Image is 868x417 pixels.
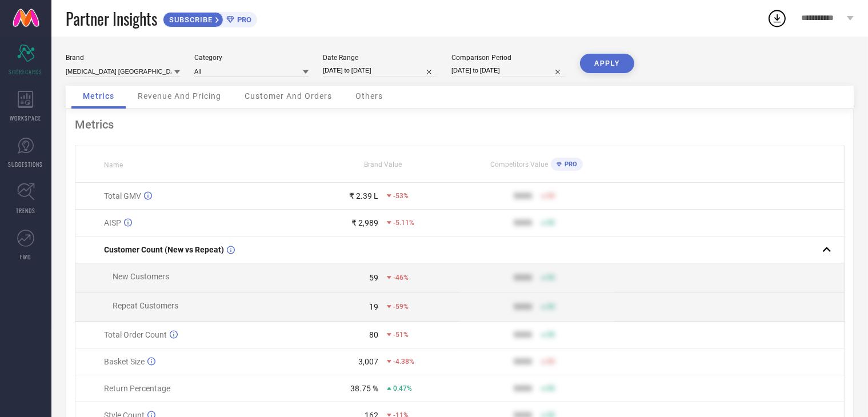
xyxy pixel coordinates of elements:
span: PRO [562,161,577,168]
div: 9999 [514,384,533,393]
div: 9999 [514,330,533,339]
div: Category [194,54,309,62]
div: 59 [369,273,378,282]
span: -5.11% [393,219,414,227]
div: 9999 [514,191,533,201]
input: Select date range [323,65,437,77]
span: Basket Size [104,357,145,366]
span: -46% [393,274,409,282]
span: SUGGESTIONS [9,160,43,169]
div: 9999 [514,273,533,282]
span: Name [104,161,123,169]
a: SUBSCRIBEPRO [163,9,257,27]
span: SCORECARDS [9,67,43,76]
span: New Customers [113,272,169,281]
span: Repeat Customers [113,301,178,310]
div: 19 [369,302,378,311]
div: 9999 [514,357,533,366]
span: FWD [21,252,31,261]
span: 50 [547,331,555,339]
span: 50 [547,219,555,227]
span: Customer And Orders [245,91,332,101]
span: TRENDS [16,206,35,215]
div: 9999 [514,218,533,227]
span: -59% [393,303,409,311]
div: 38.75 % [350,384,378,393]
span: 50 [547,274,555,282]
span: Revenue And Pricing [138,91,221,101]
span: Competitors Value [490,161,548,169]
div: 9999 [514,302,533,311]
span: Others [355,91,383,101]
span: Return Percentage [104,384,170,393]
span: Metrics [83,91,114,101]
span: SUBSCRIBE [163,15,215,24]
div: 80 [369,330,378,339]
span: 50 [547,303,555,311]
div: ₹ 2,989 [351,218,378,227]
span: Total Order Count [104,330,167,339]
div: ₹ 2.39 L [349,191,378,201]
span: Total GMV [104,191,141,201]
span: PRO [234,15,251,24]
span: WORKSPACE [10,114,42,122]
button: APPLY [580,54,634,73]
input: Select comparison period [451,65,566,77]
span: AISP [104,218,121,227]
span: Brand Value [364,161,402,169]
span: Partner Insights [66,7,157,30]
span: 0.47% [393,384,412,392]
div: 3,007 [358,357,378,366]
div: Comparison Period [451,54,566,62]
span: Customer Count (New vs Repeat) [104,245,224,254]
span: 50 [547,192,555,200]
span: 50 [547,358,555,366]
div: Brand [66,54,180,62]
div: Metrics [75,118,845,131]
span: -51% [393,331,409,339]
div: Open download list [767,8,787,29]
span: 50 [547,384,555,392]
span: -4.38% [393,358,414,366]
span: -53% [393,192,409,200]
div: Date Range [323,54,437,62]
